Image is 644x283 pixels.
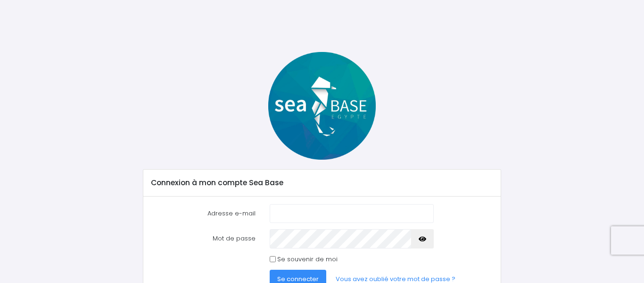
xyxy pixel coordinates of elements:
[143,170,501,196] div: Connexion à mon compte Sea Base
[144,229,263,248] label: Mot de passe
[144,204,263,223] label: Adresse e-mail
[277,255,338,264] label: Se souvenir de moi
